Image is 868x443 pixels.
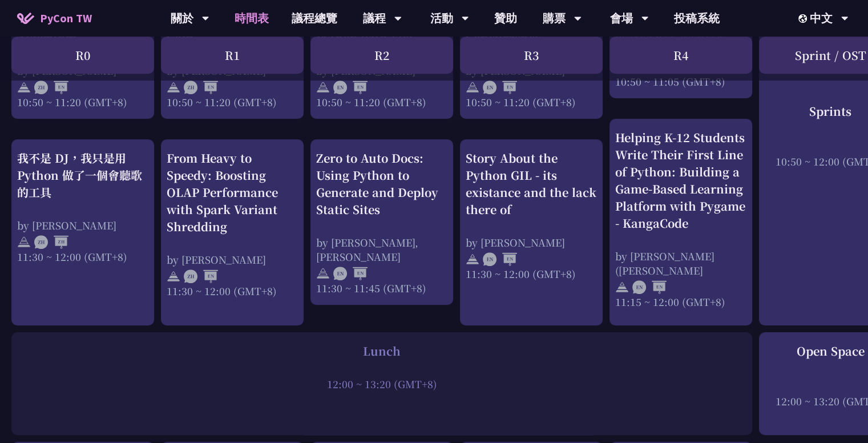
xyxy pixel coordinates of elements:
img: ENEN.5a408d1.svg [483,252,517,266]
div: Zero to Auto Docs: Using Python to Generate and Deploy Static Sites [316,150,447,218]
a: 我不是 DJ，我只是用 Python 做了一個會聽歌的工具 by [PERSON_NAME] 11:30 ~ 12:00 (GMT+8) [17,150,148,264]
img: ZHEN.371966e.svg [34,80,68,94]
img: svg+xml;base64,PHN2ZyB4bWxucz0iaHR0cDovL3d3dy53My5vcmcvMjAwMC9zdmciIHdpZHRoPSIyNCIgaGVpZ2h0PSIyNC... [615,280,629,294]
div: Helping K-12 Students Write Their First Line of Python: Building a Game-Based Learning Platform w... [615,129,746,232]
img: ZHZH.38617ef.svg [34,235,68,249]
div: 10:50 ~ 11:20 (GMT+8) [316,95,447,109]
div: 12:00 ~ 13:20 (GMT+8) [17,377,746,391]
span: PyCon TW [40,10,92,27]
div: R2 [310,37,453,74]
a: PyCon TW [6,4,103,33]
img: Home icon of PyCon TW 2025 [17,13,34,24]
img: svg+xml;base64,PHN2ZyB4bWxucz0iaHR0cDovL3d3dy53My5vcmcvMjAwMC9zdmciIHdpZHRoPSIyNCIgaGVpZ2h0PSIyNC... [316,80,330,94]
div: 11:30 ~ 12:00 (GMT+8) [167,284,298,298]
a: Zero to Auto Docs: Using Python to Generate and Deploy Static Sites by [PERSON_NAME], [PERSON_NAM... [316,150,447,295]
div: 11:30 ~ 11:45 (GMT+8) [316,281,447,295]
div: 10:50 ~ 11:20 (GMT+8) [17,95,148,109]
div: 11:30 ~ 12:00 (GMT+8) [17,249,148,264]
img: svg+xml;base64,PHN2ZyB4bWxucz0iaHR0cDovL3d3dy53My5vcmcvMjAwMC9zdmciIHdpZHRoPSIyNCIgaGVpZ2h0PSIyNC... [17,235,31,249]
img: ENEN.5a408d1.svg [333,80,368,94]
div: R1 [161,37,304,74]
div: by [PERSON_NAME] [466,235,597,249]
div: Story About the Python GIL - its existance and the lack there of [466,150,597,218]
div: by [PERSON_NAME] [167,252,298,267]
img: svg+xml;base64,PHN2ZyB4bWxucz0iaHR0cDovL3d3dy53My5vcmcvMjAwMC9zdmciIHdpZHRoPSIyNCIgaGVpZ2h0PSIyNC... [316,267,330,280]
img: svg+xml;base64,PHN2ZyB4bWxucz0iaHR0cDovL3d3dy53My5vcmcvMjAwMC9zdmciIHdpZHRoPSIyNCIgaGVpZ2h0PSIyNC... [167,269,180,283]
div: Lunch [17,343,746,360]
img: Locale Icon [798,14,810,23]
div: 10:50 ~ 11:20 (GMT+8) [466,95,597,109]
div: From Heavy to Speedy: Boosting OLAP Performance with Spark Variant Shredding [167,150,298,235]
div: by [PERSON_NAME] [17,218,148,232]
a: From Heavy to Speedy: Boosting OLAP Performance with Spark Variant Shredding by [PERSON_NAME] 11:... [167,150,298,298]
div: 10:50 ~ 11:20 (GMT+8) [167,95,298,109]
img: ENEN.5a408d1.svg [483,80,517,94]
img: ZHEN.371966e.svg [184,269,218,283]
div: 11:30 ~ 12:00 (GMT+8) [466,267,597,281]
div: R3 [460,37,603,74]
div: R4 [609,37,752,74]
div: R0 [11,37,154,74]
div: 我不是 DJ，我只是用 Python 做了一個會聽歌的工具 [17,150,148,201]
img: svg+xml;base64,PHN2ZyB4bWxucz0iaHR0cDovL3d3dy53My5vcmcvMjAwMC9zdmciIHdpZHRoPSIyNCIgaGVpZ2h0PSIyNC... [17,80,31,94]
div: by [PERSON_NAME], [PERSON_NAME] [316,235,447,264]
img: svg+xml;base64,PHN2ZyB4bWxucz0iaHR0cDovL3d3dy53My5vcmcvMjAwMC9zdmciIHdpZHRoPSIyNCIgaGVpZ2h0PSIyNC... [466,252,479,266]
a: Helping K-12 Students Write Their First Line of Python: Building a Game-Based Learning Platform w... [615,129,746,309]
img: svg+xml;base64,PHN2ZyB4bWxucz0iaHR0cDovL3d3dy53My5vcmcvMjAwMC9zdmciIHdpZHRoPSIyNCIgaGVpZ2h0PSIyNC... [466,80,479,94]
img: ZHEN.371966e.svg [184,80,218,94]
img: ENEN.5a408d1.svg [632,280,667,294]
div: by [PERSON_NAME] ([PERSON_NAME] [615,249,746,277]
img: svg+xml;base64,PHN2ZyB4bWxucz0iaHR0cDovL3d3dy53My5vcmcvMjAwMC9zdmciIHdpZHRoPSIyNCIgaGVpZ2h0PSIyNC... [167,80,180,94]
a: Story About the Python GIL - its existance and the lack there of by [PERSON_NAME] 11:30 ~ 12:00 (... [466,150,597,281]
div: 10:50 ~ 11:05 (GMT+8) [615,74,746,88]
div: 11:15 ~ 12:00 (GMT+8) [615,295,746,309]
img: ENEN.5a408d1.svg [333,267,368,280]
